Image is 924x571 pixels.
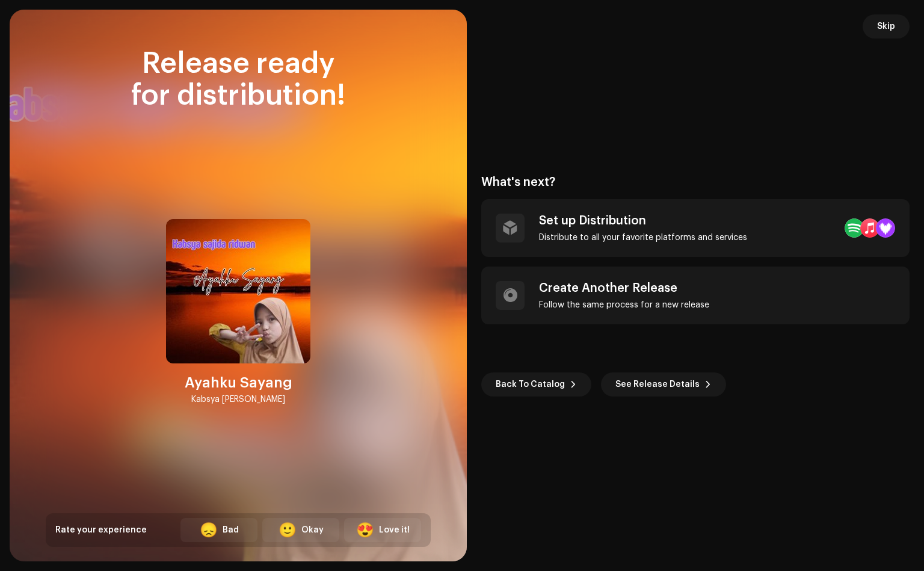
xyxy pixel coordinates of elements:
[877,14,895,39] span: Skip
[200,523,218,537] div: 😞
[301,524,324,537] div: Okay
[356,523,374,537] div: 😍
[539,214,747,228] div: Set up Distribution
[166,219,310,363] img: b0ad86aa-fa72-44b8-88a5-551d62710235
[496,372,565,397] span: Back To Catalog
[539,281,709,295] div: Create Another Release
[55,526,147,534] span: Rate your experience
[191,392,285,407] div: Kabsya [PERSON_NAME]
[601,372,726,397] button: See Release Details
[46,48,431,112] div: Release ready for distribution!
[539,300,709,310] div: Follow the same process for a new release
[863,14,910,39] button: Skip
[539,233,747,242] div: Distribute to all your favorite platforms and services
[279,523,297,537] div: 🙂
[223,524,239,537] div: Bad
[379,524,410,537] div: Love it!
[185,373,292,392] div: Ayahku Sayang
[481,199,910,257] re-a-post-create-item: Set up Distribution
[481,267,910,324] re-a-post-create-item: Create Another Release
[481,175,910,190] div: What's next?
[481,372,591,397] button: Back To Catalog
[615,372,700,397] span: See Release Details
